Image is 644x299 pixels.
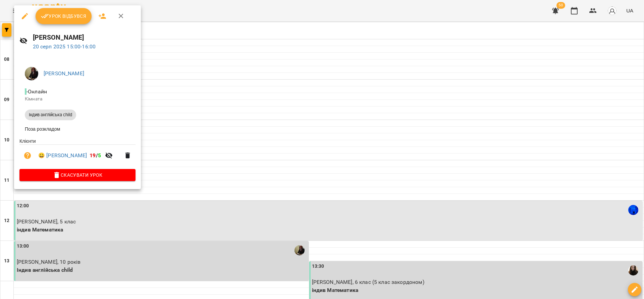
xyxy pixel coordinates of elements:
span: Урок відбувся [41,12,87,20]
span: - Онлайн [25,88,48,95]
span: Індив англійська child [25,112,76,118]
span: 5 [98,152,101,159]
a: 😀 [PERSON_NAME] [38,152,87,160]
a: 20 серп 2025 15:00-16:00 [33,43,96,50]
button: Візит ще не сплачено. Додати оплату? [19,147,36,164]
li: Поза розкладом [19,123,136,135]
b: / [90,152,101,159]
a: [PERSON_NAME] [44,70,84,77]
h6: [PERSON_NAME] [33,32,136,43]
span: 19 [90,152,96,159]
button: Урок відбувся [36,8,92,24]
img: 9a9a6da40c35abc30b2c62859be02d27.png [25,67,38,80]
ul: Клієнти [19,138,136,169]
span: Скасувати Урок [25,171,130,179]
p: Кімната [25,96,130,102]
button: Скасувати Урок [19,169,136,181]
